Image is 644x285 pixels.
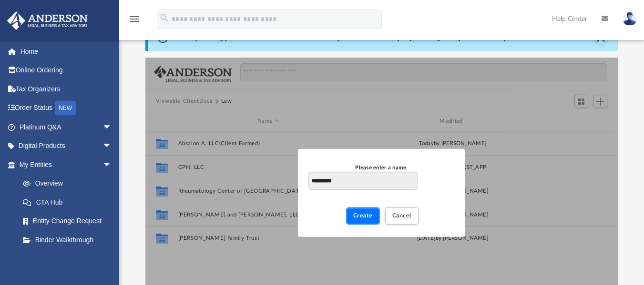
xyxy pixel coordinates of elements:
[409,34,460,41] a: [DOMAIN_NAME]
[13,212,126,231] a: Entity Change Request
[102,137,122,156] span: arrow_drop_down
[298,149,465,236] div: New Folder
[385,207,419,224] button: Cancel
[7,137,126,156] a: Digital Productsarrow_drop_down
[353,213,373,218] span: Create
[7,42,126,61] a: Home
[623,12,637,26] img: User Pic
[159,13,170,23] i: search
[308,164,454,172] div: Please enter a name.
[13,230,126,249] a: Binder Walkthrough
[55,101,76,115] div: NEW
[129,13,140,25] i: menu
[7,61,126,80] a: Online Ordering
[7,118,126,137] a: Platinum Q&Aarrow_drop_down
[13,193,126,212] a: CTA Hub
[129,18,140,25] a: menu
[7,98,126,118] a: Order StatusNEW
[102,118,122,137] span: arrow_drop_down
[308,172,418,190] input: Please enter a name.
[7,79,126,98] a: Tax Organizers
[346,207,380,224] button: Create
[4,11,91,30] img: Anderson Advisors Platinum Portal
[7,155,126,174] a: My Entitiesarrow_drop_down
[392,213,411,218] span: Cancel
[13,174,126,193] a: Overview
[13,249,122,268] a: My Blueprint
[102,155,122,175] span: arrow_drop_down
